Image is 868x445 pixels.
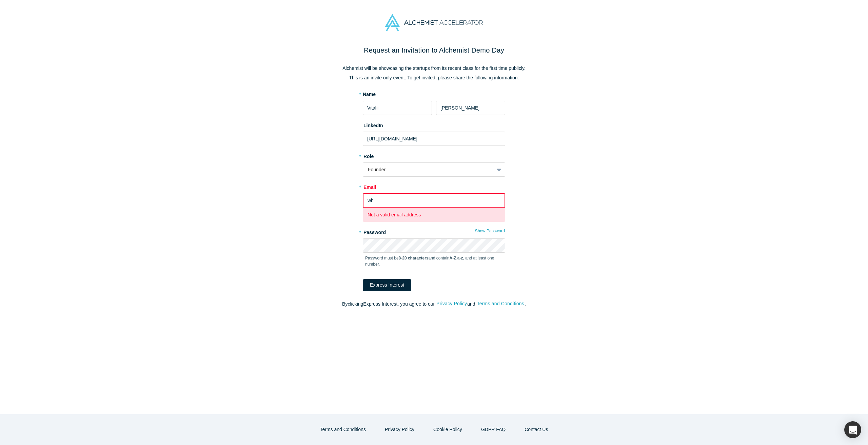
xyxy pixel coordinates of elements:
a: GDPR FAQ [474,424,513,436]
label: Name [363,91,376,98]
label: LinkedIn [363,120,383,129]
label: Password [363,227,505,236]
button: Contact Us [517,424,555,436]
p: This is an invite only event. To get invited, please share the following information: [292,74,576,81]
input: Last Name [436,101,505,115]
label: Role [363,151,505,160]
p: By clicking Express Interest , you agree to our and . [292,301,576,308]
strong: a-z [457,256,463,260]
strong: A-Z [450,256,456,260]
button: Express Interest [363,279,411,291]
p: Password must be and contain , , and at least one number. [365,255,503,267]
button: Privacy Policy [436,300,467,308]
img: Alchemist Accelerator Logo [385,14,483,31]
button: Privacy Policy [378,424,421,436]
button: Terms and Conditions [476,300,525,308]
label: Email [363,181,505,191]
p: Alchemist will be showcasing the startups from its recent class for the first time publicly. [292,65,576,72]
button: Show Password [475,227,505,235]
input: First Name [363,101,432,115]
h2: Request an Invitation to Alchemist Demo Day [292,45,576,55]
button: Cookie Policy [426,424,469,436]
p: Not a valid email address [368,211,500,218]
button: Terms and Conditions [313,424,373,436]
div: Founder [368,166,489,173]
strong: 8-20 characters [399,256,429,260]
